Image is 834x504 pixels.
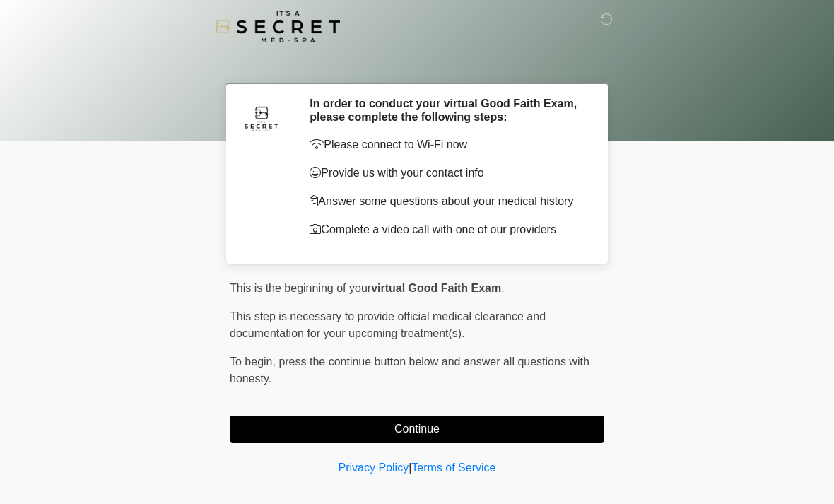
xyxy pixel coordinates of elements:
p: Complete a video call with one of our providers [310,221,583,238]
span: press the continue button below and answer all questions with honesty. [230,356,589,385]
p: Provide us with your contact info [310,165,583,182]
a: Privacy Policy [339,462,409,474]
p: Please connect to Wi-Fi now [310,136,583,153]
h2: In order to conduct your virtual Good Faith Exam, please complete the following steps: [310,97,583,124]
img: Agent Avatar [240,97,283,139]
a: Terms of Service [411,462,495,474]
p: Answer some questions about your medical history [310,193,583,210]
img: It's A Secret Med Spa Logo [216,11,340,42]
span: This is the beginning of your [230,282,371,294]
span: . [501,282,504,294]
span: To begin, [230,356,278,368]
button: Continue [230,416,604,443]
h1: ‎ ‎ [219,51,615,77]
span: This step is necessary to provide official medical clearance and documentation for your upcoming ... [230,310,546,339]
a: | [409,462,411,474]
strong: virtual Good Faith Exam [371,282,501,294]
